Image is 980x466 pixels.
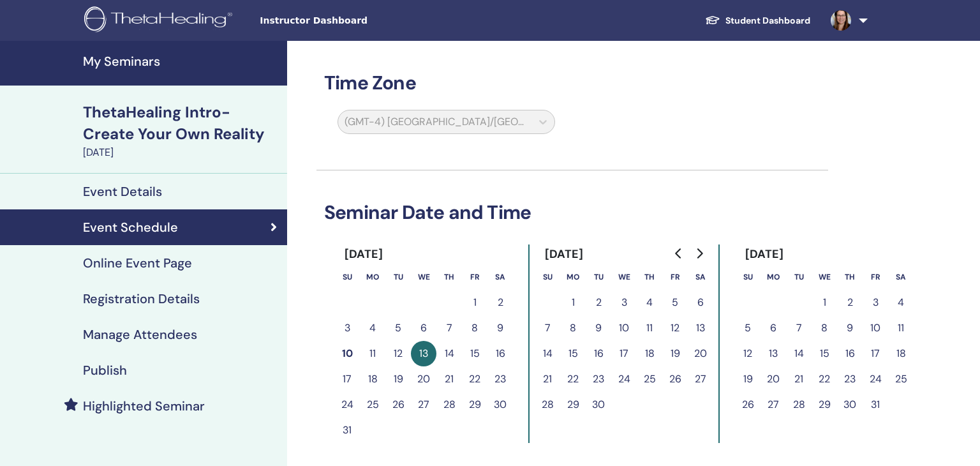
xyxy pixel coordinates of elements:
[334,417,360,443] button: 31
[535,341,560,366] button: 14
[662,315,688,341] button: 12
[586,315,611,341] button: 9
[487,290,513,315] button: 2
[83,220,178,235] h4: Event Schedule
[560,341,586,366] button: 15
[735,366,761,392] button: 19
[695,9,820,33] a: Student Dashboard
[735,341,761,366] button: 12
[637,341,662,366] button: 18
[761,264,786,290] th: Monday
[462,341,487,366] button: 15
[260,14,451,27] span: Instructor Dashboard
[411,341,436,366] button: 13
[888,366,914,392] button: 25
[436,264,462,290] th: Thursday
[487,315,513,341] button: 9
[586,264,611,290] th: Tuesday
[487,264,513,290] th: Saturday
[586,392,611,417] button: 30
[334,392,360,417] button: 24
[735,315,761,341] button: 5
[462,315,487,341] button: 8
[560,392,586,417] button: 29
[316,201,828,224] h3: Seminar Date and Time
[83,101,279,145] div: ThetaHealing Intro- Create Your Own Reality
[462,392,487,417] button: 29
[462,264,487,290] th: Friday
[535,392,560,417] button: 28
[436,315,462,341] button: 7
[637,290,662,315] button: 4
[411,392,436,417] button: 27
[385,392,411,417] button: 26
[334,341,360,366] button: 10
[611,341,637,366] button: 17
[863,392,888,417] button: 31
[487,366,513,392] button: 23
[662,290,688,315] button: 5
[812,315,837,341] button: 8
[560,366,586,392] button: 22
[385,366,411,392] button: 19
[888,290,914,315] button: 4
[863,341,888,366] button: 17
[637,366,662,392] button: 25
[863,315,888,341] button: 10
[688,315,713,341] button: 13
[812,392,837,417] button: 29
[688,290,713,315] button: 6
[705,15,720,26] img: graduation-cap-white.svg
[411,315,436,341] button: 6
[786,392,812,417] button: 28
[888,315,914,341] button: 11
[360,341,385,366] button: 11
[637,315,662,341] button: 11
[888,264,914,290] th: Saturday
[812,264,837,290] th: Wednesday
[334,315,360,341] button: 3
[837,366,863,392] button: 23
[863,264,888,290] th: Friday
[535,244,594,264] div: [DATE]
[837,264,863,290] th: Thursday
[83,184,162,199] h4: Event Details
[761,366,786,392] button: 20
[586,341,611,366] button: 16
[786,264,812,290] th: Tuesday
[462,366,487,392] button: 22
[436,341,462,366] button: 14
[83,327,197,342] h4: Manage Attendees
[637,264,662,290] th: Thursday
[83,255,192,271] h4: Online Event Page
[535,264,560,290] th: Sunday
[83,398,205,414] h4: Highlighted Seminar
[669,241,689,266] button: Go to previous month
[735,264,761,290] th: Sunday
[385,341,411,366] button: 12
[75,101,287,160] a: ThetaHealing Intro- Create Your Own Reality[DATE]
[688,366,713,392] button: 27
[611,366,637,392] button: 24
[611,290,637,315] button: 3
[786,341,812,366] button: 14
[334,244,394,264] div: [DATE]
[334,366,360,392] button: 17
[689,241,709,266] button: Go to next month
[761,315,786,341] button: 6
[786,315,812,341] button: 7
[611,264,637,290] th: Wednesday
[688,264,713,290] th: Saturday
[761,341,786,366] button: 13
[360,392,385,417] button: 25
[360,264,385,290] th: Monday
[83,363,127,378] h4: Publish
[863,290,888,315] button: 3
[837,392,863,417] button: 30
[385,315,411,341] button: 5
[560,264,586,290] th: Monday
[812,290,837,315] button: 1
[83,54,279,69] h4: My Seminars
[411,366,436,392] button: 20
[837,290,863,315] button: 2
